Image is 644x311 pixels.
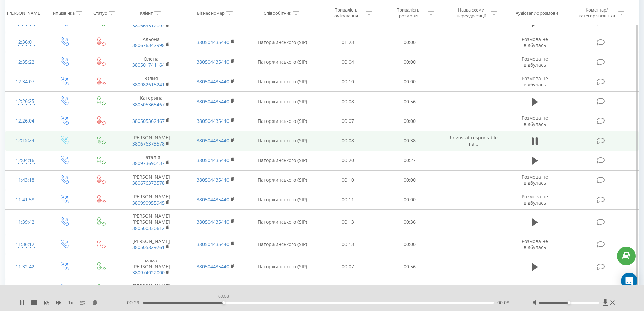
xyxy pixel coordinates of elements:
[317,131,379,151] td: 00:08
[317,279,379,299] td: 00:27
[12,238,38,251] div: 11:36:12
[12,216,38,229] div: 11:39:42
[119,279,183,299] td: [PERSON_NAME]
[248,72,317,91] td: Паторжинського (SIP)
[317,254,379,279] td: 00:07
[248,111,317,131] td: Паторжинського (SIP)
[390,7,426,19] div: Тривалість розмови
[93,10,107,16] div: Статус
[379,279,441,299] td: 00:10
[248,279,317,299] td: Паторжинського (SIP)
[119,235,183,254] td: [PERSON_NAME]
[132,118,165,124] a: 380505362467
[222,301,225,304] div: Accessibility label
[12,282,38,295] div: 11:24:48
[12,36,38,49] div: 12:36:01
[132,42,165,48] a: 380676347998
[7,10,41,16] div: [PERSON_NAME]
[197,10,225,16] div: Бізнес номер
[132,62,165,68] a: 380501741164
[317,52,379,72] td: 00:04
[379,131,441,151] td: 00:38
[197,219,229,225] a: 380504435440
[119,32,183,52] td: Альона
[317,111,379,131] td: 00:07
[12,193,38,206] div: 11:41:58
[125,299,143,306] span: - 00:29
[132,244,165,250] a: 380505829761
[328,7,364,19] div: Тривалість очікування
[12,95,38,108] div: 12:26:25
[379,170,441,190] td: 00:00
[516,10,558,16] div: Аудіозапис розмови
[197,19,229,26] a: 380504435440
[132,140,165,147] a: 380676373578
[197,137,229,144] a: 380504435440
[379,72,441,91] td: 00:00
[577,7,617,19] div: Коментар/категорія дзвінка
[522,75,548,88] span: Розмова не відбулась
[12,154,38,167] div: 12:04:16
[12,134,38,147] div: 12:15:24
[132,101,165,108] a: 380505365467
[248,92,317,111] td: Паторжинського (SIP)
[448,134,498,147] span: Ringostat responsible ma...
[248,235,317,254] td: Паторжинського (SIP)
[379,111,441,131] td: 00:00
[379,235,441,254] td: 00:00
[119,210,183,235] td: ⁨[PERSON_NAME] [PERSON_NAME]
[12,55,38,69] div: 12:35:22
[140,10,153,16] div: Клієнт
[197,118,229,124] a: 380504435440
[522,174,548,186] span: Розмова не відбулась
[248,210,317,235] td: Паторжинського (SIP)
[132,22,165,29] a: 380669512092
[197,196,229,203] a: 380504435440
[12,260,38,273] div: 11:32:42
[379,190,441,209] td: 00:00
[522,55,548,68] span: Розмова не відбулась
[12,114,38,128] div: 12:26:04
[197,39,229,45] a: 380504435440
[132,200,165,206] a: 380990955945
[248,254,317,279] td: Паторжинського (SIP)
[379,151,441,170] td: 00:27
[132,180,165,186] a: 380676373578
[197,177,229,183] a: 380504435440
[119,92,183,111] td: Катерина
[197,241,229,247] a: 380504435440
[317,72,379,91] td: 00:10
[12,75,38,88] div: 12:34:07
[317,32,379,52] td: 01:23
[497,299,509,306] span: 00:08
[217,292,230,301] div: 00:08
[248,170,317,190] td: Паторжинського (SIP)
[317,151,379,170] td: 00:20
[132,160,165,166] a: 380973690137
[119,170,183,190] td: [PERSON_NAME]
[522,36,548,48] span: Розмова не відбулась
[522,193,548,206] span: Розмова не відбулась
[197,263,229,270] a: 380504435440
[248,32,317,52] td: Паторжинського (SIP)
[568,301,570,304] div: Accessibility label
[119,190,183,209] td: [PERSON_NAME]
[119,151,183,170] td: Наталія
[248,190,317,209] td: Паторжинського (SIP)
[379,52,441,72] td: 00:00
[119,131,183,151] td: [PERSON_NAME]
[621,273,637,289] div: Open Intercom Messenger
[317,170,379,190] td: 00:10
[119,72,183,91] td: Юлия
[68,299,73,306] span: 1 x
[248,52,317,72] td: Паторжинського (SIP)
[132,269,165,276] a: 380974022000
[317,210,379,235] td: 00:13
[197,98,229,105] a: 380504435440
[51,10,75,16] div: Тип дзвінка
[317,92,379,111] td: 00:08
[197,59,229,65] a: 380504435440
[12,174,38,187] div: 11:43:18
[248,151,317,170] td: Паторжинського (SIP)
[119,254,183,279] td: мама [PERSON_NAME]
